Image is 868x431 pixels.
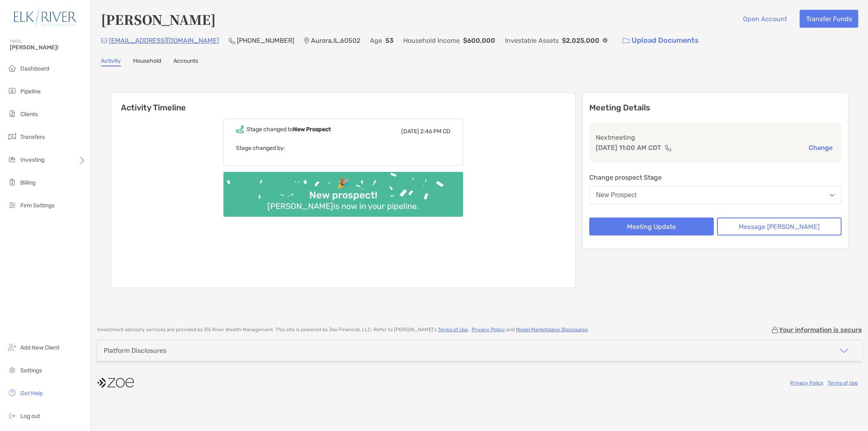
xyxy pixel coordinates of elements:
[562,35,599,46] p: $2,025,000
[104,347,166,354] div: Platform Disclosures
[20,111,38,118] span: Clients
[596,191,637,199] div: New Prospect
[438,327,468,332] a: Terms of Use
[717,218,842,235] button: Message [PERSON_NAME]
[596,143,661,153] p: [DATE] 11:00 AM CDT
[370,35,382,46] p: Age
[133,57,161,66] a: Household
[236,143,450,153] p: Stage changed by:
[7,365,17,375] img: settings icon
[839,346,849,356] img: icon arrow
[20,134,45,141] span: Transfers
[10,3,81,33] img: Zoe Logo
[109,35,219,46] p: [EMAIL_ADDRESS][DOMAIN_NAME]
[463,35,495,46] p: $600,000
[304,37,309,44] img: Location Icon
[7,177,17,187] img: billing icon
[420,128,450,135] span: 2:46 PM CD
[596,132,835,143] p: Next meeting
[7,388,17,398] img: get-help icon
[737,10,793,28] button: Open Account
[97,327,589,333] p: Investment advisory services are provided by Elk River Wealth Management . This site is powered b...
[247,126,331,133] div: Stage changed to
[20,156,44,163] span: Investing
[806,143,835,152] button: Change
[800,10,858,28] button: Transfer Funds
[20,367,42,374] span: Settings
[20,390,43,397] span: Get Help
[306,189,380,201] div: New prospect!
[223,172,463,210] img: Confetti
[20,179,35,186] span: Billing
[505,35,559,46] p: Investable Assets
[97,374,134,392] img: company logo
[111,93,575,112] h6: Activity Timeline
[101,57,121,66] a: Activity
[665,145,672,151] img: communication type
[311,35,360,46] p: Aurora , IL , 60502
[830,194,835,197] img: Open dropdown arrow
[264,201,422,211] div: [PERSON_NAME] is now in your pipeline.
[589,186,842,205] button: New Prospect
[7,200,17,210] img: firm-settings icon
[236,125,244,133] img: Event icon
[401,128,419,135] span: [DATE]
[790,380,824,386] a: Privacy Policy
[101,10,216,29] h4: [PERSON_NAME]
[623,38,630,44] img: button icon
[173,57,198,66] a: Accounts
[516,327,588,332] a: Model Marketplace Disclosures
[7,63,17,73] img: dashboard icon
[7,86,17,96] img: pipeline icon
[828,380,858,386] a: Terms of Use
[7,342,17,352] img: add_new_client icon
[403,35,460,46] p: Household Income
[589,218,714,235] button: Meeting Update
[603,38,608,43] img: Info Icon
[20,344,59,351] span: Add New Client
[7,109,17,119] img: clients icon
[10,44,86,51] span: [PERSON_NAME]!
[237,35,294,46] p: [PHONE_NUMBER]
[20,202,55,209] span: Firm Settings
[779,326,862,334] p: Your information is secure
[293,126,331,133] b: New Prospect
[229,37,235,44] img: Phone Icon
[334,178,352,189] div: 🎉
[7,132,17,141] img: transfers icon
[7,154,17,164] img: investing icon
[20,88,41,95] span: Pipeline
[20,413,40,420] span: Log out
[7,411,17,420] img: logout icon
[20,65,49,72] span: Dashboard
[589,103,842,113] p: Meeting Details
[472,327,505,332] a: Privacy Policy
[589,172,842,183] p: Change prospect Stage
[101,38,107,43] img: Email Icon
[617,32,704,49] a: Upload Documents
[385,35,394,46] p: 53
